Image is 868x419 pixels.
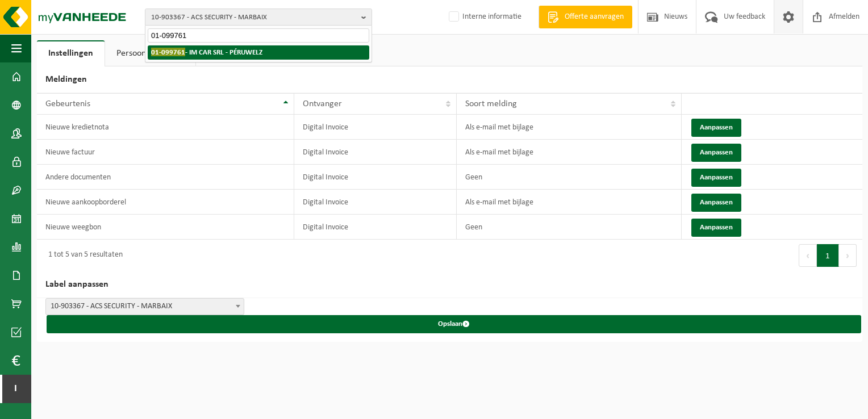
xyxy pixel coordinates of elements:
span: Ontvanger [303,99,342,108]
td: Nieuwe aankoopborderel [37,190,294,215]
span: I [11,375,20,403]
td: Digital Invoice [294,215,457,240]
td: Digital Invoice [294,140,457,165]
span: 01-099761 [151,48,185,56]
h2: Meldingen [37,66,862,93]
td: Geen [457,165,682,190]
button: Aanpassen [691,119,741,137]
a: Persoonsgegevens [105,40,195,66]
td: Als e-mail met bijlage [457,140,682,165]
span: 10-903367 - ACS SECURITY - MARBAIX [45,298,244,315]
button: Opslaan [47,315,861,333]
a: Instellingen [37,40,105,66]
span: Offerte aanvragen [562,11,627,23]
td: Als e-mail met bijlage [457,190,682,215]
button: Aanpassen [691,144,741,162]
td: Geen [457,215,682,240]
label: Interne informatie [446,9,521,26]
button: Next [839,244,857,267]
button: Aanpassen [691,219,741,237]
button: 1 [817,244,839,267]
td: Digital Invoice [294,115,457,140]
button: 10-903367 - ACS SECURITY - MARBAIX [145,9,372,26]
td: Nieuwe factuur [37,140,294,165]
input: Zoeken naar gekoppelde vestigingen [148,28,369,43]
td: Digital Invoice [294,190,457,215]
td: Andere documenten [37,165,294,190]
td: Nieuwe kredietnota [37,115,294,140]
td: Nieuwe weegbon [37,215,294,240]
td: Digital Invoice [294,165,457,190]
a: Offerte aanvragen [539,6,632,28]
td: Als e-mail met bijlage [457,115,682,140]
button: Aanpassen [691,169,741,187]
strong: - IM CAR SRL - PÉRUWELZ [151,48,262,56]
span: 10-903367 - ACS SECURITY - MARBAIX [46,299,244,315]
span: Soort melding [465,99,517,108]
button: Aanpassen [691,194,741,212]
span: 10-903367 - ACS SECURITY - MARBAIX [151,9,357,26]
span: Gebeurtenis [45,99,90,108]
div: 1 tot 5 van 5 resultaten [43,245,123,266]
h2: Label aanpassen [37,271,862,298]
button: Previous [799,244,817,267]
